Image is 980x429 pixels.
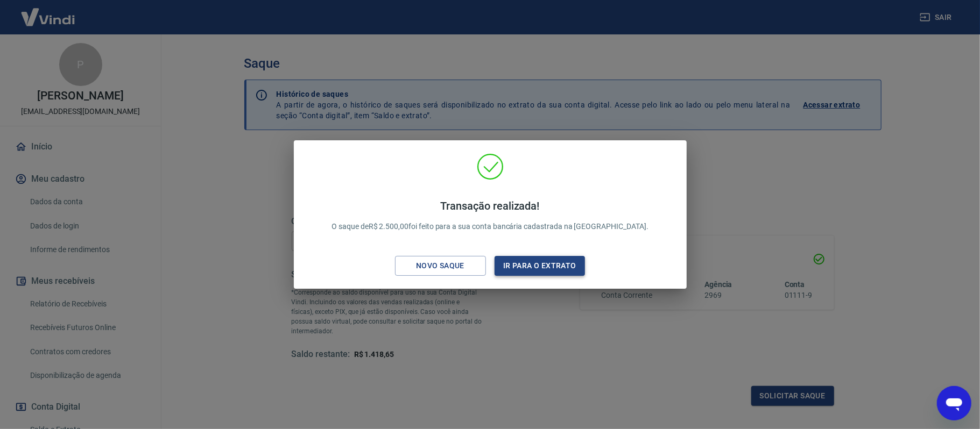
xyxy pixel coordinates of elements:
[495,256,586,276] button: Ir para o extrato
[937,386,971,420] iframe: Botão para abrir a janela de mensagens
[395,256,486,276] button: Novo saque
[332,199,648,212] h4: Transação realizada!
[403,259,477,273] div: Novo saque
[332,199,648,232] p: O saque de R$ 2.500,00 foi feito para a sua conta bancária cadastrada na [GEOGRAPHIC_DATA].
